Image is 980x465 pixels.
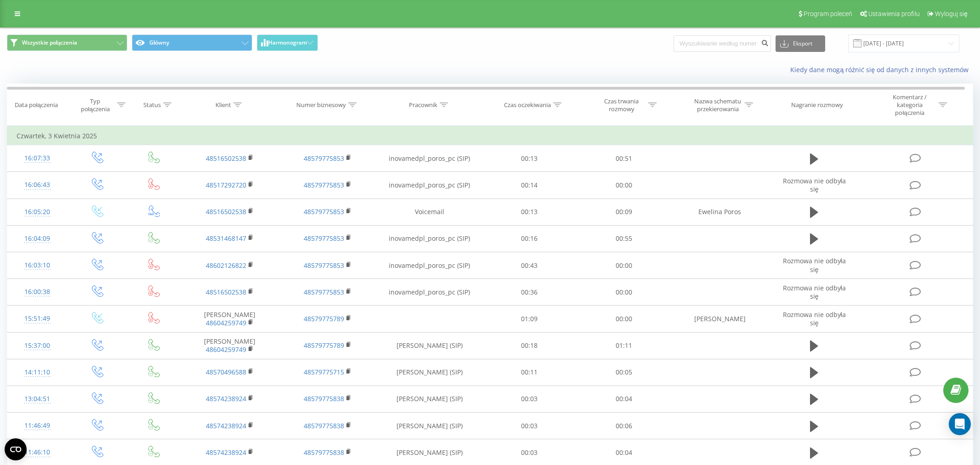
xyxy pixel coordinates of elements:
[215,101,231,109] div: Klient
[504,101,551,109] div: Czas oczekiwania
[304,207,344,216] a: 48579775853
[577,252,671,279] td: 00:00
[674,35,771,52] input: Wyszukiwanie według numeru
[577,306,671,332] td: 00:00
[783,284,846,301] span: Rozmowa nie odbyła się
[482,145,577,172] td: 00:13
[181,306,278,332] td: [PERSON_NAME]
[206,394,246,403] a: 48574238924
[17,149,58,167] div: 16:07:33
[296,101,346,109] div: Numer biznesowy
[577,145,671,172] td: 00:51
[377,332,482,359] td: [PERSON_NAME] (SIP)
[577,279,671,306] td: 00:00
[482,332,577,359] td: 00:18
[17,176,58,194] div: 16:06:43
[17,310,58,328] div: 15:51:49
[482,306,577,332] td: 01:09
[206,207,246,216] a: 48516502538
[206,261,246,270] a: 48602126822
[304,288,344,296] a: 48579775853
[268,40,307,46] span: Harmonogram
[949,413,971,435] div: Open Intercom Messenger
[377,359,482,386] td: [PERSON_NAME] (SIP)
[377,172,482,198] td: inovamedpl_poros_pc (SIP)
[868,10,920,17] span: Ustawienia profilu
[304,394,344,403] a: 48579775838
[17,230,58,248] div: 16:04:09
[577,413,671,439] td: 00:06
[143,101,161,109] div: Status
[304,314,344,323] a: 48579775789
[17,283,58,301] div: 16:00:38
[304,154,344,163] a: 48579775853
[783,310,846,327] span: Rozmowa nie odbyła się
[671,198,769,225] td: Ewelina Poros
[206,181,246,189] a: 48517292720
[482,225,577,252] td: 00:16
[482,172,577,198] td: 00:14
[577,359,671,386] td: 00:05
[482,386,577,412] td: 00:03
[693,97,742,113] div: Nazwa schematu przekierowania
[304,368,344,376] a: 48579775715
[482,198,577,225] td: 00:13
[257,34,318,51] button: Harmonogram
[409,101,437,109] div: Pracownik
[671,306,769,332] td: [PERSON_NAME]
[206,318,246,327] a: 48604259749
[206,368,246,376] a: 48570496588
[377,252,482,279] td: inovamedpl_poros_pc (SIP)
[776,35,825,52] button: Eksport
[22,39,77,46] span: Wszystkie połączenia
[482,279,577,306] td: 00:36
[206,154,246,163] a: 48516502538
[377,198,482,225] td: Voicemail
[304,181,344,189] a: 48579775853
[76,97,115,113] div: Typ połączenia
[883,93,936,117] div: Komentarz / kategoria połączenia
[132,34,252,51] button: Główny
[206,448,246,457] a: 48574238924
[482,359,577,386] td: 00:11
[17,337,58,355] div: 15:37:00
[783,176,846,193] span: Rozmowa nie odbyła się
[791,101,843,109] div: Nagranie rozmowy
[783,256,846,273] span: Rozmowa nie odbyła się
[304,341,344,350] a: 48579775789
[206,288,246,296] a: 48516502538
[206,345,246,354] a: 48604259749
[804,10,852,17] span: Program poleceń
[577,172,671,198] td: 00:00
[577,225,671,252] td: 00:55
[206,421,246,430] a: 48574238924
[597,97,646,113] div: Czas trwania rozmowy
[181,332,278,359] td: [PERSON_NAME]
[17,390,58,408] div: 13:04:51
[577,198,671,225] td: 00:09
[17,203,58,221] div: 16:05:20
[304,234,344,243] a: 48579775853
[482,252,577,279] td: 00:43
[304,421,344,430] a: 48579775838
[377,225,482,252] td: inovamedpl_poros_pc (SIP)
[935,10,968,17] span: Wyloguj się
[17,417,58,435] div: 11:46:49
[304,448,344,457] a: 48579775838
[17,363,58,381] div: 14:11:10
[377,386,482,412] td: [PERSON_NAME] (SIP)
[482,413,577,439] td: 00:03
[790,65,973,74] a: Kiedy dane mogą różnić się od danych z innych systemów
[5,438,27,460] button: Open CMP widget
[7,34,127,51] button: Wszystkie połączenia
[577,332,671,359] td: 01:11
[17,443,58,461] div: 11:46:10
[7,127,973,145] td: Czwartek, 3 Kwietnia 2025
[577,386,671,412] td: 00:04
[304,261,344,270] a: 48579775853
[206,234,246,243] a: 48531468147
[377,279,482,306] td: inovamedpl_poros_pc (SIP)
[377,145,482,172] td: inovamedpl_poros_pc (SIP)
[377,413,482,439] td: [PERSON_NAME] (SIP)
[15,101,58,109] div: Data połączenia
